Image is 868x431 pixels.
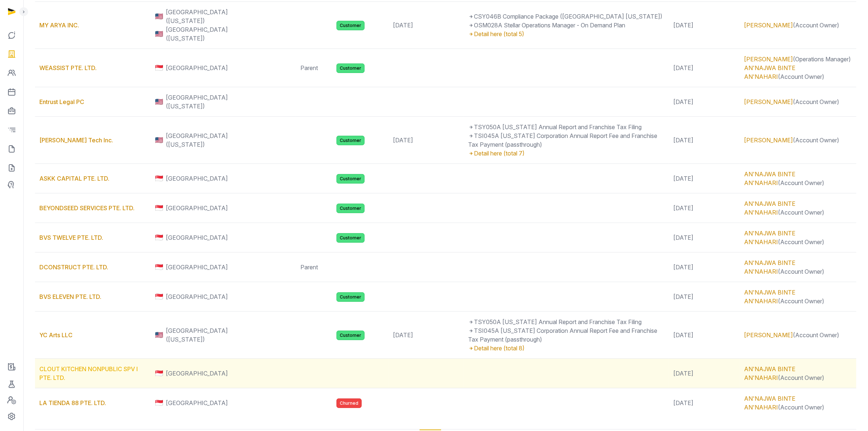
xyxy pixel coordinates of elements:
[744,331,852,339] div: (Account Owner)
[744,200,795,216] a: AN'NAJWA BINTE AN'NAHARI
[744,365,795,381] a: AN'NAJWA BINTE AN'NAHARI
[468,318,642,326] span: TSY050A [US_STATE] Annual Report and Franchise Tax Filing
[39,22,79,29] a: MY ARYA INC.
[744,64,795,80] a: AN'NAJWA BINTE AN'NAHARI
[166,204,228,212] span: [GEOGRAPHIC_DATA]
[166,8,252,25] span: [GEOGRAPHIC_DATA] ([US_STATE])
[744,395,795,411] a: AN'NAJWA BINTE AN'NAHARI
[336,331,365,340] span: Customer
[744,331,793,339] a: [PERSON_NAME]
[39,175,109,182] a: ASKK CAPITAL PTE. LTD.
[669,49,740,87] td: [DATE]
[166,399,228,407] span: [GEOGRAPHIC_DATA]
[336,174,365,184] span: Customer
[669,87,740,117] td: [DATE]
[744,98,793,105] a: [PERSON_NAME]
[336,399,362,408] span: Churned
[39,64,97,72] a: WEASSIST PTE. LTD.
[336,136,365,145] span: Customer
[468,132,657,148] span: TSI045A [US_STATE] Corporation Annual Report Fee and Franchise Tax Payment (passthrough)
[468,30,665,38] div: Detail here (total 5)
[336,21,365,30] span: Customer
[744,97,852,106] div: (Account Owner)
[468,22,625,29] span: OSM028A Stellar Operations Manager - On Demand Plan
[468,327,657,343] span: TSI045A [US_STATE] Corporation Annual Report Fee and Franchise Tax Payment (passthrough)
[39,365,138,381] a: CLOUT KITCHEN NONPUBLIC SPV I PTE. LTD.
[744,21,852,30] div: (Account Owner)
[669,253,740,282] td: [DATE]
[744,170,795,186] a: AN'NAJWA BINTE AN'NAHARI
[39,136,113,144] a: [PERSON_NAME] Tech Inc.
[296,49,332,87] td: Parent
[39,98,84,105] a: Entrust Legal PC
[39,399,106,407] a: LA TIENDA 88 PTE. LTD.
[389,312,464,359] td: [DATE]
[39,293,101,300] a: BVS ELEVEN PTE. LTD.
[166,263,228,272] span: [GEOGRAPHIC_DATA]
[166,174,228,183] span: [GEOGRAPHIC_DATA]
[669,388,740,418] td: [DATE]
[166,64,228,72] span: [GEOGRAPHIC_DATA]
[744,394,852,412] div: (Account Owner)
[744,288,852,305] div: (Account Owner)
[296,253,332,282] td: Parent
[336,233,365,243] span: Customer
[744,55,793,63] a: [PERSON_NAME]
[744,136,852,145] div: (Account Owner)
[669,117,740,164] td: [DATE]
[744,365,852,382] div: (Account Owner)
[744,136,793,144] a: [PERSON_NAME]
[468,149,665,158] div: Detail here (total 7)
[669,193,740,223] td: [DATE]
[389,2,464,49] td: [DATE]
[468,344,665,353] div: Detail here (total 8)
[744,55,852,64] div: (Operations Manager)
[669,359,740,388] td: [DATE]
[744,64,852,81] div: (Account Owner)
[669,282,740,312] td: [DATE]
[744,259,795,275] a: AN'NAJWA BINTE AN'NAHARI
[166,292,228,301] span: [GEOGRAPHIC_DATA]
[389,117,464,164] td: [DATE]
[744,199,852,217] div: (Account Owner)
[336,204,365,213] span: Customer
[166,93,252,111] span: [GEOGRAPHIC_DATA] ([US_STATE])
[166,233,228,242] span: [GEOGRAPHIC_DATA]
[39,331,73,339] a: YC Arts LLC
[166,131,252,149] span: [GEOGRAPHIC_DATA] ([US_STATE])
[744,289,795,305] a: AN'NAJWA BINTE AN'NAHARI
[166,25,252,43] span: [GEOGRAPHIC_DATA] ([US_STATE])
[669,164,740,193] td: [DATE]
[39,234,103,241] a: BVS TWELVE PTE. LTD.
[166,326,252,344] span: [GEOGRAPHIC_DATA] ([US_STATE])
[468,123,642,131] span: TSY050A [US_STATE] Annual Report and Franchise Tax Filing
[744,229,852,246] div: (Account Owner)
[166,369,228,378] span: [GEOGRAPHIC_DATA]
[744,22,793,29] a: [PERSON_NAME]
[336,64,365,73] span: Customer
[744,230,795,246] a: AN'NAJWA BINTE AN'NAHARI
[669,2,740,49] td: [DATE]
[669,223,740,253] td: [DATE]
[39,263,108,271] a: DCONSTRUCT PTE. LTD.
[336,292,365,302] span: Customer
[744,170,852,187] div: (Account Owner)
[468,13,662,20] span: CSY046B Compliance Package ([GEOGRAPHIC_DATA] [US_STATE])
[669,312,740,359] td: [DATE]
[39,204,135,212] a: BEYONDSEED SERVICES PTE. LTD.
[744,258,852,276] div: (Account Owner)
